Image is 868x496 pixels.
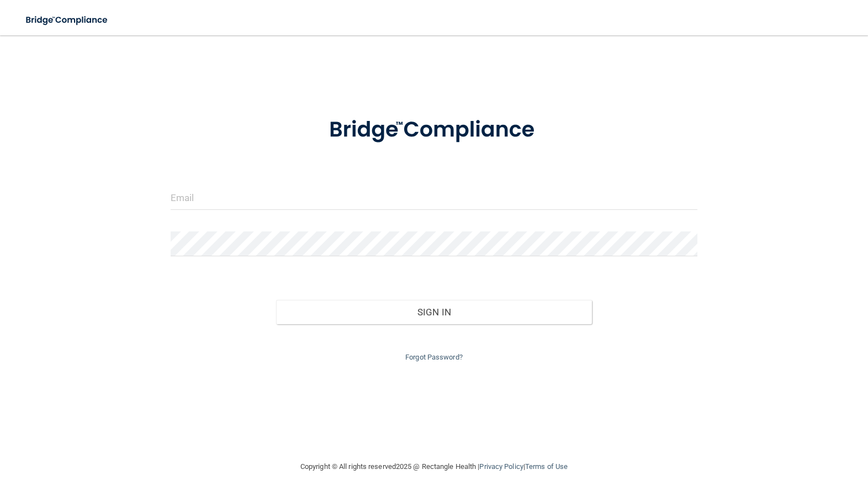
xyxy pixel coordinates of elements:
[405,353,463,361] a: Forgot Password?
[171,185,698,210] input: Email
[306,102,562,159] img: bridge_compliance_login_screen.278c3ca4.svg
[525,462,568,471] a: Terms of Use
[232,449,636,484] div: Copyright © All rights reserved 2025 @ Rectangle Health | |
[276,300,592,324] button: Sign In
[479,462,523,471] a: Privacy Policy
[17,9,118,31] img: bridge_compliance_login_screen.278c3ca4.svg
